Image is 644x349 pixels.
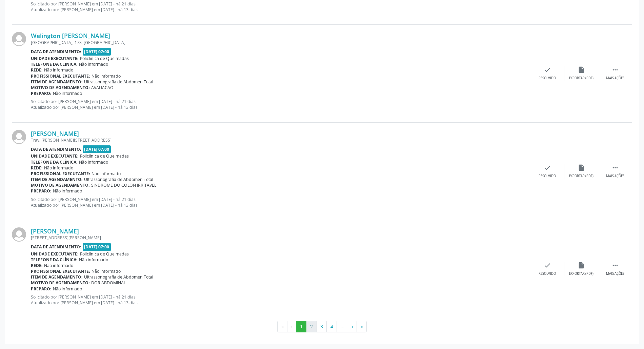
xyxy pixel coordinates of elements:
[44,263,73,268] span: Não informado
[306,321,317,332] button: Go to page 2
[31,137,530,143] div: Trav. [PERSON_NAME][STREET_ADDRESS]
[31,61,78,67] b: Telefone da clínica:
[539,174,556,179] div: Resolvido
[348,321,357,332] button: Go to next page
[31,130,79,137] a: [PERSON_NAME]
[578,262,585,269] i: insert_drive_file
[544,164,551,171] i: check
[84,177,153,182] span: Ultrassonografia de Abdomen Total
[31,1,530,13] p: Solicitado por [PERSON_NAME] em [DATE] - há 21 dias Atualizado por [PERSON_NAME] em [DATE] - há 1...
[31,40,530,45] div: [GEOGRAPHIC_DATA], 173, [GEOGRAPHIC_DATA]
[91,182,156,188] span: SINDROME DO COLON IRRITAVEL
[31,159,78,165] b: Telefone da clínica:
[326,321,337,332] button: Go to page 4
[31,286,52,292] b: Preparo:
[53,286,82,292] span: Não informado
[569,271,593,276] div: Exportar (PDF)
[31,171,90,177] b: Profissional executante:
[12,321,632,332] ul: Pagination
[31,90,52,96] b: Preparo:
[296,321,306,332] button: Go to page 1
[31,263,43,268] b: Rede:
[578,164,585,171] i: insert_drive_file
[31,235,530,241] div: [STREET_ADDRESS][PERSON_NAME]
[569,76,593,81] div: Exportar (PDF)
[31,49,81,55] b: Data de atendimento:
[611,164,619,171] i: 
[84,274,153,280] span: Ultrassonografia de Abdomen Total
[31,99,530,110] p: Solicitado por [PERSON_NAME] em [DATE] - há 21 dias Atualizado por [PERSON_NAME] em [DATE] - há 1...
[31,146,81,152] b: Data de atendimento:
[606,174,624,179] div: Mais ações
[79,61,108,67] span: Não informado
[44,165,73,171] span: Não informado
[79,257,108,263] span: Não informado
[92,268,121,274] span: Não informado
[44,67,73,73] span: Não informado
[544,66,551,74] i: check
[31,85,90,90] b: Motivo de agendamento:
[539,271,556,276] div: Resolvido
[31,165,43,171] b: Rede:
[80,56,129,61] span: Policlinica de Queimadas
[84,79,153,85] span: Ultrassonografia de Abdomen Total
[83,145,111,153] span: [DATE] 07:00
[539,76,556,81] div: Resolvido
[53,90,82,96] span: Não informado
[316,321,327,332] button: Go to page 3
[83,48,111,56] span: [DATE] 07:00
[606,76,624,81] div: Mais ações
[31,257,78,263] b: Telefone da clínica:
[31,197,530,208] p: Solicitado por [PERSON_NAME] em [DATE] - há 21 dias Atualizado por [PERSON_NAME] em [DATE] - há 1...
[578,66,585,74] i: insert_drive_file
[31,294,530,306] p: Solicitado por [PERSON_NAME] em [DATE] - há 21 dias Atualizado por [PERSON_NAME] em [DATE] - há 1...
[31,56,79,61] b: Unidade executante:
[31,73,90,79] b: Profissional executante:
[53,188,82,194] span: Não informado
[12,32,26,46] img: img
[91,280,126,286] span: DOR ABDOMINAL
[31,274,83,280] b: Item de agendamento:
[357,321,367,332] button: Go to last page
[31,268,90,274] b: Profissional executante:
[31,79,83,85] b: Item de agendamento:
[31,280,90,286] b: Motivo de agendamento:
[31,67,43,73] b: Rede:
[544,262,551,269] i: check
[83,243,111,251] span: [DATE] 07:00
[31,177,83,182] b: Item de agendamento:
[92,73,121,79] span: Não informado
[31,188,52,194] b: Preparo:
[31,153,79,159] b: Unidade executante:
[31,251,79,257] b: Unidade executante:
[91,85,114,90] span: AVALIACAO
[606,271,624,276] div: Mais ações
[31,227,79,235] a: [PERSON_NAME]
[31,182,90,188] b: Motivo de agendamento:
[92,171,121,177] span: Não informado
[611,66,619,74] i: 
[79,159,108,165] span: Não informado
[12,227,26,242] img: img
[80,251,129,257] span: Policlinica de Queimadas
[31,244,81,250] b: Data de atendimento:
[80,153,129,159] span: Policlinica de Queimadas
[31,32,110,39] a: Welington [PERSON_NAME]
[569,174,593,179] div: Exportar (PDF)
[12,130,26,144] img: img
[611,262,619,269] i: 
